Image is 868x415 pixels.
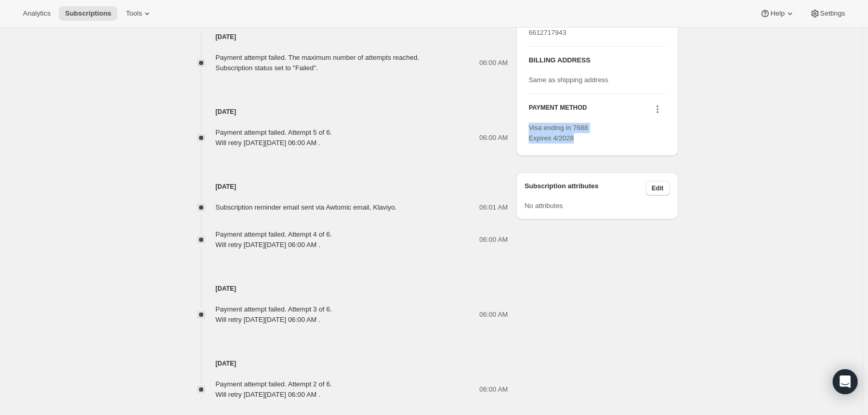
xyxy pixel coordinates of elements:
span: Visa ending in 7688 Expires 4/2028 [529,124,588,142]
div: Payment attempt failed. The maximum number of attempts reached. Subscription status set to "Failed". [216,53,419,73]
div: Payment attempt failed. Attempt 2 of 6. Will retry [DATE][DATE] 06:00 AM . [216,379,332,400]
h3: Subscription attributes [524,181,646,196]
span: 06:00 AM [479,235,508,245]
h3: BILLING ADDRESS [529,55,665,66]
button: Tools [120,6,159,21]
h3: PAYMENT METHOD [529,103,587,118]
h4: [DATE] [185,107,508,117]
span: 06:00 AM [479,384,508,395]
button: Analytics [17,6,57,21]
div: Open Intercom Messenger [833,369,858,394]
h4: [DATE] [185,181,508,192]
span: Help [770,9,784,18]
span: No attributes [524,202,563,210]
span: Settings [820,9,845,18]
h4: [DATE] [185,32,508,42]
span: 06:00 AM [479,58,508,68]
span: 06:01 AM [479,202,508,213]
button: Subscriptions [59,6,117,21]
button: Edit [646,181,670,196]
h4: [DATE] [185,358,508,369]
span: Analytics [23,9,50,18]
div: Payment attempt failed. Attempt 3 of 6. Will retry [DATE][DATE] 06:00 AM . [216,304,332,325]
span: 06:00 AM [479,309,508,320]
button: Help [754,6,801,21]
div: Payment attempt failed. Attempt 5 of 6. Will retry [DATE][DATE] 06:00 AM . [216,127,332,148]
span: Subscriptions [65,9,111,18]
div: Payment attempt failed. Attempt 4 of 6. Will retry [DATE][DATE] 06:00 AM . [216,229,332,250]
span: 06:00 AM [479,133,508,143]
span: Tools [126,9,142,18]
span: Edit [652,184,664,192]
span: Subscription reminder email sent via Awtomic email, Klaviyo. [216,203,397,211]
h4: [DATE] [185,283,508,294]
span: Same as shipping address [529,76,608,84]
button: Settings [804,6,851,21]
